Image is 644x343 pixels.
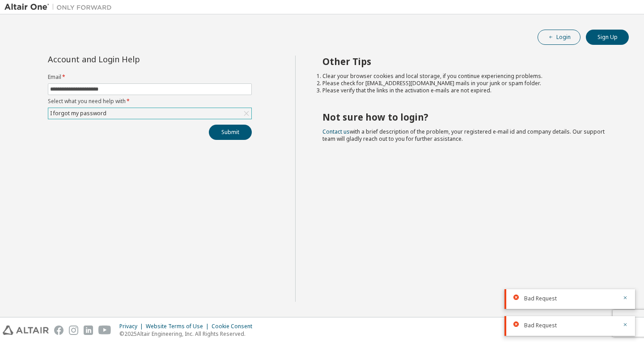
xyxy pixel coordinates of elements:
[49,109,108,118] div: I forgot my password
[48,74,252,81] label: Email
[322,128,605,143] span: with a brief description of the problem, your registered e-mail id and company details. Our suppo...
[322,128,350,135] a: Contact us
[119,323,146,330] div: Privacy
[4,3,116,12] img: Altair One
[212,323,258,330] div: Cookie Consent
[54,326,64,335] img: facebook.svg
[3,326,49,335] img: altair_logo.svg
[586,30,629,45] button: Sign Up
[48,108,251,119] div: I forgot my password
[119,330,258,338] p: © 2025 Altair Engineering, Inc. All Rights Reserved.
[209,125,252,140] button: Submit
[146,323,212,330] div: Website Terms of Use
[322,56,613,67] h2: Other Tips
[48,98,252,105] label: Select what you need help with
[84,326,93,335] img: linkedin.svg
[322,111,613,123] h2: Not sure how to login?
[322,87,613,94] li: Please verify that the links in the activation e-mails are not expired.
[322,73,613,80] li: Clear your browser cookies and local storage, if you continue experiencing problems.
[524,295,557,302] span: Bad Request
[98,326,111,335] img: youtube.svg
[322,80,613,87] li: Please check for [EMAIL_ADDRESS][DOMAIN_NAME] mails in your junk or spam folder.
[524,322,557,329] span: Bad Request
[538,30,580,45] button: Login
[69,326,78,335] img: instagram.svg
[48,56,211,63] div: Account and Login Help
